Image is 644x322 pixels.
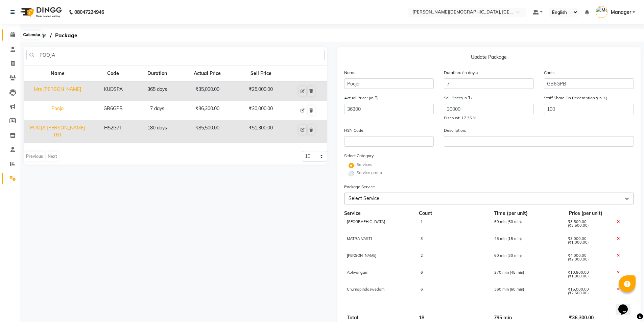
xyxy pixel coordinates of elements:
[135,101,179,120] td: 7 days
[564,210,614,217] div: Price (per unit)
[135,120,179,143] td: 180 days
[24,66,91,82] th: Name
[24,81,91,101] td: Mrs [PERSON_NAME]
[444,70,478,76] label: Duration: (in days)
[91,66,135,82] th: Code
[616,295,637,315] iframe: chat widget
[347,270,368,275] span: Abhyangam
[74,3,104,22] b: 08047224946
[489,314,564,321] div: 795 min
[489,220,563,231] div: 60 min (60 min)
[420,219,423,224] span: 1
[17,3,64,22] img: logo
[344,95,379,101] label: Actual Price: (In ₹)
[420,287,423,292] span: 6
[544,70,555,76] label: Code:
[357,170,382,176] label: Service group
[489,210,564,217] div: Time (per unit)
[489,254,563,265] div: 60 min (30 min)
[563,271,612,282] div: ₹10,800.00 (₹1,800.00)
[91,101,135,120] td: GB6GPB
[596,6,607,18] img: Manager
[21,31,42,39] div: Calendar
[179,120,235,143] td: ₹85,500.00
[444,95,472,101] label: Sell Price:(In ₹)
[563,220,612,231] div: ₹3,500.00 (₹3,500.00)
[420,236,423,241] span: 3
[420,253,423,258] span: 2
[414,314,489,321] div: 18
[347,236,372,241] span: MATRA VASTI
[611,9,631,16] span: Manager
[349,195,379,201] span: Select Service
[52,29,80,42] span: Package
[344,70,357,76] label: Name:
[563,288,612,299] div: ₹15,000.00 (₹2,500.00)
[135,81,179,101] td: 365 days
[26,50,325,60] input: Search by package name
[235,120,287,143] td: ₹51,300.00
[347,219,385,224] span: [GEOGRAPHIC_DATA]
[235,101,287,120] td: ₹30,000.00
[357,162,372,168] label: Services
[563,254,612,265] div: ₹4,000.00 (₹2,000.00)
[344,153,375,159] label: Select Category:
[91,81,135,101] td: KUDSPA
[544,95,607,101] label: Staff Share On Redemption :(In %)
[91,120,135,143] td: H52G7T
[24,101,91,120] td: Pooja
[179,66,235,82] th: Actual Price
[24,120,91,143] td: POOJA [PERSON_NAME] TRT
[347,287,385,292] span: Churnapindaswedam
[563,237,612,248] div: ₹3,000.00 (₹1,000.00)
[489,288,563,299] div: 360 min (60 min)
[420,270,423,275] span: 6
[414,210,489,217] div: Count
[489,271,563,282] div: 270 min (45 min)
[444,116,476,120] span: Discount: 17.36 %
[489,237,563,248] div: 45 min (15 min)
[344,127,363,133] label: HSN Code
[344,184,375,190] label: Package Service
[235,66,287,82] th: Sell Price
[179,101,235,120] td: ₹36,300.00
[444,127,466,133] label: Description:
[347,253,376,258] span: [PERSON_NAME]
[344,54,634,64] p: Update Package
[564,314,614,321] div: ₹36,300.00
[235,81,287,101] td: ₹25,000.00
[179,81,235,101] td: ₹35,000.00
[339,210,414,217] div: Service
[135,66,179,82] th: Duration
